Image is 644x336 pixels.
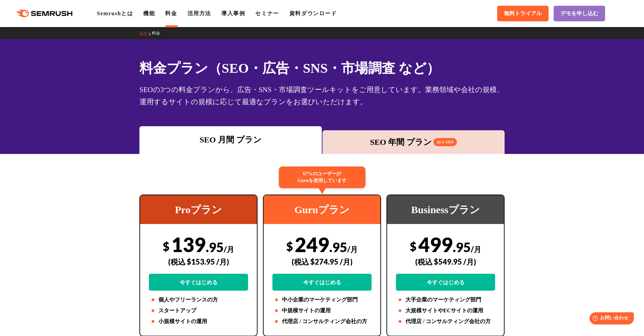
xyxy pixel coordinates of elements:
iframe: Help widget launcher [584,310,637,329]
span: .95 [329,239,347,255]
li: 中規模サイトの運用 [272,307,372,315]
a: 今すぐはじめる [272,274,372,291]
div: 499 [396,232,495,291]
div: (税込 $153.95 /月) [149,250,248,274]
li: 個人やフリーランスの方 [149,296,248,304]
span: .95 [206,239,224,255]
a: 活用方法 [187,10,211,16]
span: $ [410,239,417,253]
a: TOP [139,31,152,36]
span: デモを申し込む [560,10,598,17]
a: 資料ダウンロード [289,10,337,16]
span: .95 [453,239,471,255]
span: 16% OFF [434,138,457,146]
li: 小規模サイトの運用 [149,317,248,326]
span: /月 [224,245,234,254]
span: $ [286,239,293,253]
span: /月 [471,245,481,254]
a: 導入事例 [221,10,245,16]
span: /月 [347,245,358,254]
li: 代理店 / コンサルティング会社の方 [396,317,495,326]
div: SEO 年間 プラン [326,136,502,148]
a: 料金 [165,10,177,16]
div: Businessプラン [387,195,504,224]
li: スタートアップ [149,307,248,315]
a: 無料トライアル [497,6,549,21]
span: 無料トライアル [504,10,542,17]
div: (税込 $549.95 /月) [396,250,495,274]
a: 今すぐはじめる [149,274,248,291]
a: 料金 [152,31,165,36]
a: セミナー [255,10,279,16]
div: Proプラン [140,195,257,224]
a: デモを申し込む [554,6,605,21]
span: $ [163,239,170,253]
div: SEO 月間 プラン [143,134,318,146]
li: 代理店 / コンサルティング会社の方 [272,317,372,326]
li: 大手企業のマーケティング部門 [396,296,495,304]
a: 今すぐはじめる [396,274,495,291]
h1: 料金プラン（SEO・広告・SNS・市場調査 など） [139,58,505,78]
li: 大規模サイトやECサイトの運用 [396,307,495,315]
a: 機能 [143,10,155,16]
div: Guruプラン [264,195,380,224]
div: SEOの3つの料金プランから、広告・SNS・市場調査ツールキットをご用意しています。業務領域や会社の規模、運用するサイトの規模に応じて最適なプランをお選びいただけます。 [139,84,505,108]
div: 249 [272,232,372,291]
div: 139 [149,232,248,291]
li: 中小企業のマーケティング部門 [272,296,372,304]
div: 67%のユーザーが Guruを使用しています [279,166,365,188]
a: Semrushとは [97,10,133,16]
div: (税込 $274.95 /月) [272,250,372,274]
